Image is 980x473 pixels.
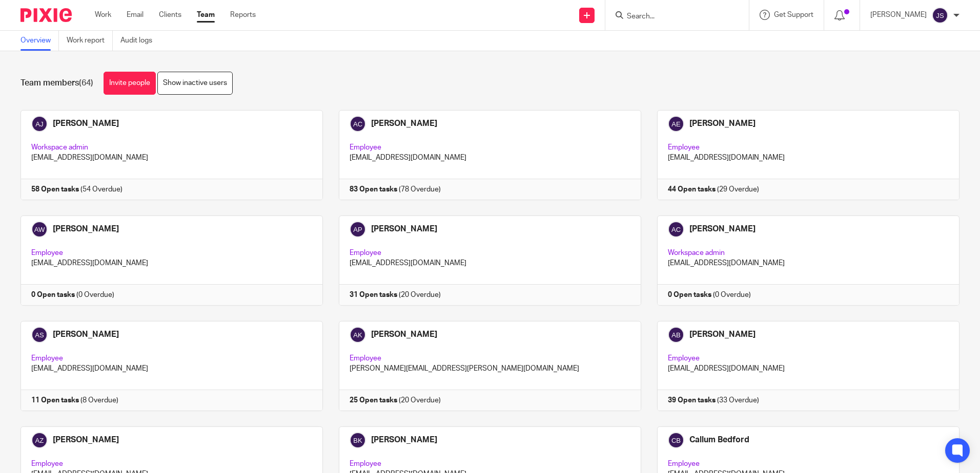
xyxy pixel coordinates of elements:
p: [PERSON_NAME] [870,10,927,20]
a: Work [95,10,111,20]
a: Email [127,10,144,20]
img: svg%3E [932,7,948,24]
input: Search [626,12,718,21]
a: Clients [159,10,181,20]
a: Work report [67,31,113,51]
a: Audit logs [120,31,160,51]
a: Team [197,10,215,20]
img: Pixie [21,8,72,22]
span: (64) [79,79,93,87]
a: Overview [21,31,59,51]
a: Invite people [104,72,156,95]
span: Get Support [774,11,813,18]
a: Show inactive users [157,72,233,95]
h1: Team members [21,78,93,89]
a: Reports [230,10,256,20]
